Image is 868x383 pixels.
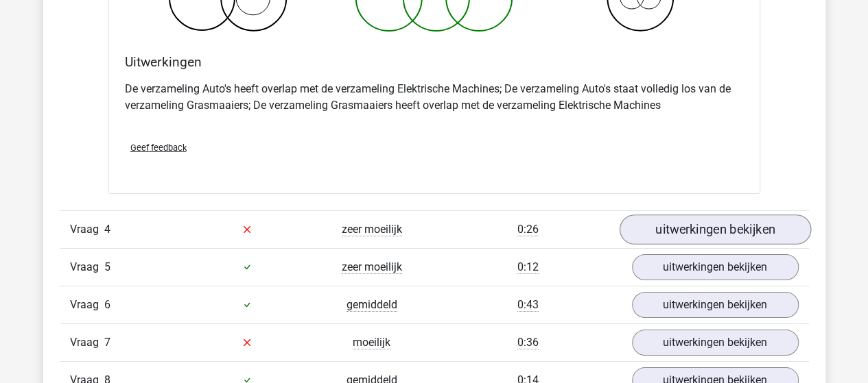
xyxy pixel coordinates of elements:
[517,298,539,312] span: 0:43
[104,260,110,273] span: 5
[125,81,744,114] p: De verzameling Auto's heeft overlap met de verzameling Elektrische Machines; De verzameling Auto'...
[619,214,810,245] a: uitwerkingen bekijken
[342,223,402,236] span: zeer moeilijk
[104,223,110,236] span: 4
[632,292,799,318] a: uitwerkingen bekijken
[342,260,402,274] span: zeer moeilijk
[347,298,397,312] span: gemiddeld
[104,336,110,349] span: 7
[517,260,539,274] span: 0:12
[70,297,104,313] span: Vraag
[70,221,104,238] span: Vraag
[125,54,744,70] h4: Uitwerkingen
[70,259,104,275] span: Vraag
[632,254,799,280] a: uitwerkingen bekijken
[130,143,187,153] span: Geef feedback
[517,223,539,236] span: 0:26
[353,336,390,349] span: moeilijk
[632,330,799,356] a: uitwerkingen bekijken
[70,334,104,351] span: Vraag
[517,336,539,349] span: 0:36
[104,298,110,311] span: 6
